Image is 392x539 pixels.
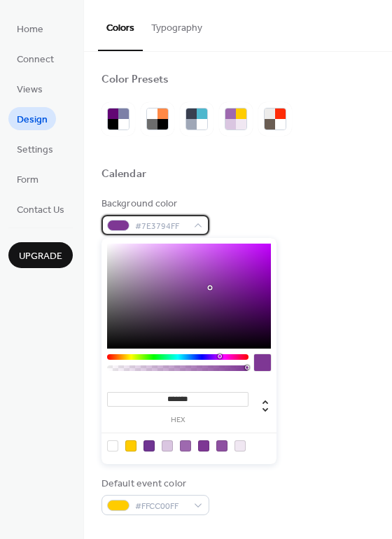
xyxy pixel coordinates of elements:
[180,440,191,451] div: rgb(158, 105, 175)
[101,477,206,491] div: Default event color
[17,143,53,157] span: Settings
[162,440,173,451] div: rgb(218, 198, 225)
[101,197,206,211] div: Background color
[17,113,48,127] span: Design
[8,167,47,190] a: Form
[125,440,136,451] div: rgb(255, 204, 0)
[135,219,187,234] span: #7E3794FF
[107,416,248,424] label: hex
[198,440,209,451] div: rgb(126, 55, 148)
[8,17,52,40] a: Home
[143,440,155,451] div: rgb(112, 53, 147)
[17,52,54,67] span: Connect
[8,242,73,268] button: Upgrade
[107,440,118,451] div: rgba(0, 0, 0, 0)
[8,47,62,70] a: Connect
[17,203,64,218] span: Contact Us
[216,440,227,451] div: rgb(142, 80, 161)
[234,440,246,451] div: rgb(240, 231, 242)
[135,499,187,514] span: #FFCC00FF
[8,197,73,220] a: Contact Us
[8,77,51,100] a: Views
[19,249,62,264] span: Upgrade
[8,137,62,160] a: Settings
[8,107,56,130] a: Design
[101,167,146,182] div: Calendar
[17,83,43,97] span: Views
[17,173,38,188] span: Form
[101,73,169,87] div: Color Presets
[17,22,43,37] span: Home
